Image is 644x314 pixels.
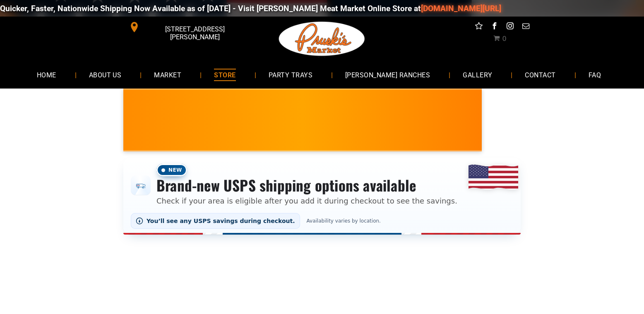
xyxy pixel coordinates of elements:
[576,64,613,86] a: FAQ
[123,21,250,34] a: [STREET_ADDRESS][PERSON_NAME]
[502,35,506,43] span: 0
[77,64,134,86] a: ABOUT US
[505,21,516,34] a: instagram
[277,17,367,61] img: Pruski-s+Market+HQ+Logo2-1920w.png
[24,64,69,86] a: HOME
[142,21,248,45] span: [STREET_ADDRESS][PERSON_NAME]
[147,218,295,224] span: You’ll see any USPS savings during checkout.
[473,21,484,34] a: Social network
[156,164,187,176] span: New
[256,64,325,86] a: PARTY TRAYS
[142,64,194,86] a: MARKET
[156,176,457,194] h3: Brand-new USPS shipping options available
[512,64,568,86] a: CONTACT
[489,21,500,34] a: facebook
[450,64,505,86] a: GALLERY
[333,64,442,86] a: [PERSON_NAME] RANCHES
[521,21,531,34] a: email
[304,218,383,224] span: Availability varies by location.
[156,195,457,206] p: Check if your area is eligible after you add it during checkout to see the savings.
[421,4,501,13] a: [DOMAIN_NAME][URL]
[123,158,521,235] div: Shipping options announcement
[202,64,248,86] a: STORE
